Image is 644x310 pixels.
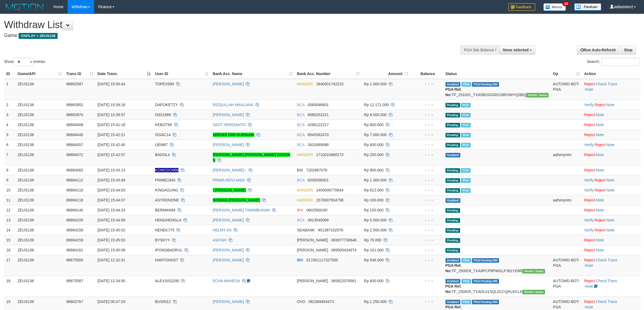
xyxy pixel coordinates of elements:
a: Check Trans [596,258,617,262]
span: 88884112 [66,178,83,182]
span: Pending [445,168,460,173]
td: · · [582,215,641,225]
span: ASTRONONE [155,198,179,202]
span: Copy 0613545066 to clipboard [308,218,329,222]
img: panduan.png [574,3,601,11]
span: Copy 0802569180 to clipboard [306,208,328,212]
span: Marked by aafpengsreynich [461,113,470,117]
span: BADOL4 [155,153,170,157]
div: - - - [413,227,441,233]
a: HELMY AS [213,228,232,232]
span: Rp 12.171.000 [364,103,389,107]
span: [DATE] 15:43:49 [98,178,125,182]
input: Search: [602,58,640,66]
td: ZEUS138 [15,100,64,110]
label: Search: [587,58,640,66]
td: 1 [4,79,15,100]
span: [DATE] 15:42:57 [98,153,125,157]
td: ZEUS138 [15,215,64,225]
span: 88884155 [66,218,83,222]
span: [DATE] 15:05:44 [98,82,125,86]
span: BYSKYY [155,238,170,242]
span: Marked by aafsolysreylen [461,188,470,193]
a: Reject [584,208,595,212]
td: 17 [4,255,15,276]
span: Grabbed [445,153,461,157]
a: Verify [584,218,594,222]
a: Reject [595,228,606,232]
span: IPONGBADRUL [155,248,182,252]
td: AUTOWD-BOT-PGA [551,79,582,100]
span: Pending [445,143,460,147]
td: ZEUS138 [15,79,64,100]
span: [DATE] 15:45:03 [98,238,125,242]
span: KINGAGUNG [155,188,178,192]
td: 7 [4,150,15,165]
td: · [582,195,641,205]
a: Note [596,153,604,157]
td: · [582,110,641,120]
a: Note [606,228,615,232]
a: Reject [584,123,595,127]
td: ZEUS138 [15,235,64,245]
span: BCA [297,178,305,182]
div: - - - [413,257,441,263]
span: Rp 8.000.000 [364,113,387,117]
span: 88884158 [66,228,83,232]
td: ZEUS138 [15,225,64,235]
span: Rp 1.000.000 [364,82,387,86]
span: [DATE] 15:45:02 [98,228,125,232]
td: TF_250929_TXA9PCP8PWGLPJ61YD9R [443,255,551,276]
td: ZEUS138 [15,165,64,175]
a: Verify [584,188,594,192]
span: Rp 600.000 [364,143,384,147]
div: - - - [413,217,441,223]
span: Pending [445,178,460,183]
label: Show entries [4,58,45,66]
a: [PERSON_NAME] [213,143,244,147]
a: Reject [584,82,595,86]
span: Grabbed [445,82,461,87]
a: Reject [584,133,595,137]
td: ZEUS138 [15,205,64,215]
div: - - - [413,122,441,127]
span: [DATE] 15:41:18 [98,123,125,127]
th: Date Trans.: activate to sort column descending [95,69,153,79]
span: 88882587 [66,82,83,86]
td: · [582,130,641,140]
span: Copy 017001117327500 to clipboard [306,258,338,262]
span: ISSAC14 [155,133,171,137]
span: Copy 1710010680273 to clipboard [316,153,344,157]
td: ZEUS138 [15,195,64,205]
td: ZEUS138 [15,245,64,255]
td: ZEUS138 [15,130,64,140]
span: OXPLAY > ZEUS138 [19,33,58,39]
a: Reject [584,248,595,252]
a: [PERSON_NAME] [213,113,244,117]
span: [DATE] 15:44:03 [98,188,125,192]
span: BCA [297,123,305,127]
th: Amount: activate to sort column ascending [362,69,411,79]
span: Copy 1450006770644 to clipboard [316,188,344,192]
h1: Withdraw List [4,19,424,30]
span: [PERSON_NAME] [297,238,328,242]
button: None selected [499,45,535,55]
td: · · [582,175,641,185]
div: - - - [413,102,441,107]
span: [DATE] 15:43:13 [98,168,125,172]
span: Pending [445,208,460,213]
td: AUTOWD-BOT-PGA [551,255,582,276]
td: ZEUS138 [15,140,64,150]
td: · · [582,79,641,100]
span: Rp 101.000 [364,248,384,252]
span: Rp 900.000 [364,168,384,172]
a: Verify [584,103,594,107]
td: 15 [4,235,15,245]
td: ZEUS138 [15,175,64,185]
td: ZEUS138 [15,255,64,276]
span: BNI [297,208,303,212]
span: Pending [445,113,460,117]
span: Copy 8200598301 to clipboard [308,178,329,182]
span: Marked by aafsolysreylen [461,168,470,173]
a: [PERSON_NAME]-- [213,168,246,172]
